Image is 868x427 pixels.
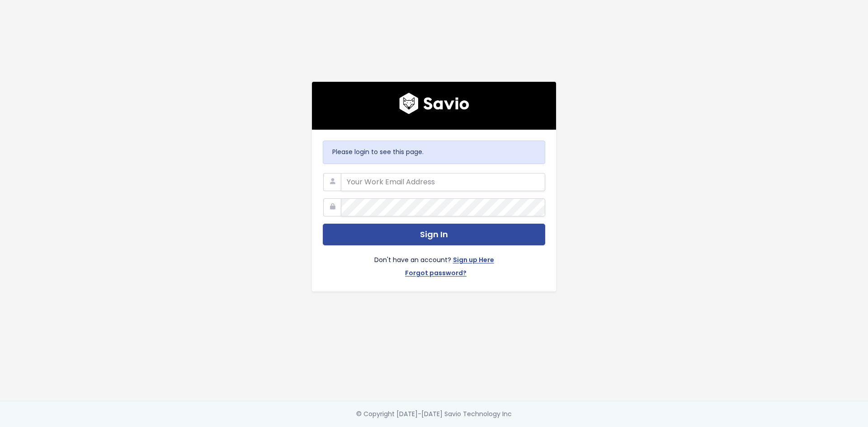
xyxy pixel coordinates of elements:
[453,254,494,267] a: Sign up Here
[323,224,545,246] button: Sign In
[332,146,536,158] p: Please login to see this page.
[399,93,469,114] img: logo600x187.a314fd40982d.png
[405,267,467,281] a: Forgot password?
[323,245,545,281] div: Don't have an account?
[341,173,545,191] input: Your Work Email Address
[356,408,512,420] div: © Copyright [DATE]-[DATE] Savio Technology Inc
